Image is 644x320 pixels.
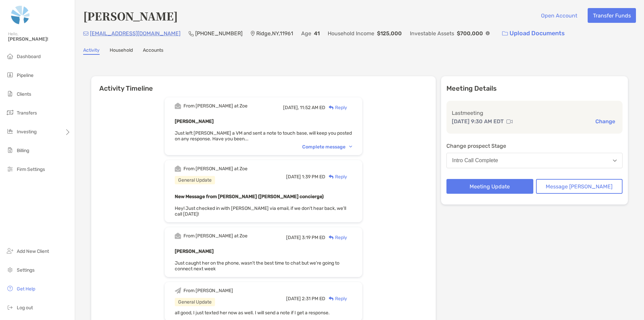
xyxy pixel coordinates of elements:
[175,194,324,199] b: New Message from [PERSON_NAME] ([PERSON_NAME] concierge)
[410,29,454,38] p: Investable Assets
[175,310,330,316] span: all good, I just texted her now as well. I will send a note if I get a response.
[325,173,347,180] div: Reply
[17,129,37,135] span: Investing
[175,287,181,294] img: Event icon
[183,233,248,239] div: From [PERSON_NAME] at Zoe
[301,29,311,38] p: Age
[110,47,133,55] a: Household
[17,91,31,97] span: Clients
[349,146,352,148] img: Chevron icon
[6,247,14,255] img: add_new_client icon
[329,105,334,110] img: Reply icon
[17,54,41,59] span: Dashboard
[452,109,617,117] p: Last meeting
[502,31,508,36] img: button icon
[325,234,347,241] div: Reply
[286,174,301,180] span: [DATE]
[6,127,14,135] img: investing icon
[175,233,181,239] img: Event icon
[183,103,248,109] div: From [PERSON_NAME] at Zoe
[8,3,33,27] img: Zoe Logo
[183,288,233,293] div: From [PERSON_NAME]
[452,157,498,164] div: Intro Call Complete
[175,260,339,272] span: Just caught her on the phone, wasn't the best time to chat but we're going to connect next week
[90,29,180,38] p: [EMAIL_ADDRESS][DOMAIN_NAME]
[446,142,623,150] p: Change prospect Stage
[506,119,513,124] img: communication type
[6,90,14,98] img: clients icon
[446,84,623,93] p: Meeting Details
[302,174,325,180] span: 1:39 PM ED
[286,296,301,302] span: [DATE]
[329,235,334,240] img: Reply icon
[91,76,436,92] h6: Activity Timeline
[175,119,214,124] b: [PERSON_NAME]
[302,144,352,150] div: Complete message
[175,248,214,254] b: [PERSON_NAME]
[256,29,293,38] p: Ridge , NY , 11961
[588,8,636,23] button: Transfer Funds
[593,118,617,125] button: Change
[329,296,334,301] img: Reply icon
[6,71,14,79] img: pipeline icon
[17,167,45,172] span: Firm Settings
[17,305,33,311] span: Log out
[446,179,533,194] button: Meeting Update
[6,266,14,274] img: settings icon
[6,108,14,117] img: transfers icon
[83,47,100,55] a: Activity
[189,31,194,36] img: Phone Icon
[613,159,617,162] img: Open dropdown arrow
[17,73,34,78] span: Pipeline
[6,146,14,154] img: billing icon
[17,148,29,153] span: Billing
[302,235,325,240] span: 3:19 PM ED
[498,26,569,41] a: Upload Documents
[6,165,14,173] img: firm-settings icon
[17,286,35,292] span: Get Help
[486,31,490,35] img: Info Icon
[536,179,623,194] button: Message [PERSON_NAME]
[175,166,181,172] img: Event icon
[457,29,483,38] p: $700,000
[6,303,14,311] img: logout icon
[183,166,248,172] div: From [PERSON_NAME] at Zoe
[325,104,347,111] div: Reply
[302,296,325,302] span: 2:31 PM ED
[325,295,347,302] div: Reply
[446,153,623,168] button: Intro Call Complete
[17,110,37,116] span: Transfers
[300,105,325,110] span: 11:52 AM ED
[314,29,320,38] p: 41
[328,29,374,38] p: Household Income
[175,130,352,142] span: Just left [PERSON_NAME] a VM and sent a note to touch base, will keep you posted on any response....
[6,284,14,292] img: get-help icon
[251,31,255,36] img: Location Icon
[17,248,49,254] span: Add New Client
[83,32,89,36] img: Email Icon
[283,105,299,110] span: [DATE],
[175,298,215,306] div: General Update
[8,36,71,42] span: [PERSON_NAME]!
[452,117,504,126] p: [DATE] 9:30 AM EDT
[6,52,14,60] img: dashboard icon
[83,8,178,24] h4: [PERSON_NAME]
[286,235,301,240] span: [DATE]
[329,175,334,179] img: Reply icon
[175,176,215,184] div: General Update
[175,205,346,217] span: Hey! Just checked in with [PERSON_NAME] via email, if we don't hear back, we'll call [DATE]!
[175,103,181,109] img: Event icon
[143,47,163,55] a: Accounts
[195,29,243,38] p: [PHONE_NUMBER]
[377,29,402,38] p: $125,000
[536,8,582,23] button: Open Account
[17,267,35,273] span: Settings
